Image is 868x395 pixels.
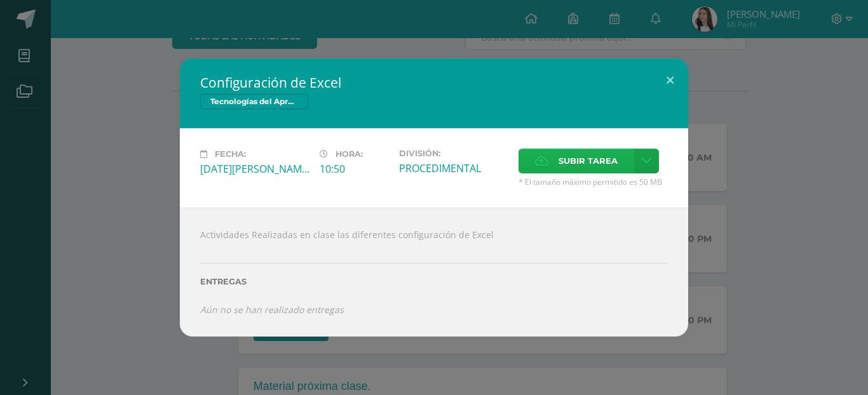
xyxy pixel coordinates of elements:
span: * El tamaño máximo permitido es 50 MB [519,177,668,187]
span: Fecha: [215,149,246,159]
label: División: [399,149,508,158]
div: Actividades Realizadas en clase las diferentes configuración de Excel [180,208,688,336]
span: Hora: [336,149,363,159]
button: Close (Esc) [652,58,688,102]
i: Aún no se han realizado entregas [200,304,344,316]
span: Tecnologías del Aprendizaje y la Comunicación [200,94,308,109]
div: PROCEDIMENTAL [399,161,508,175]
span: Subir tarea [559,149,618,173]
div: 10:50 [320,162,389,176]
div: [DATE][PERSON_NAME] [200,162,309,176]
label: Entregas [200,277,668,286]
h2: Configuración de Excel [200,74,668,91]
